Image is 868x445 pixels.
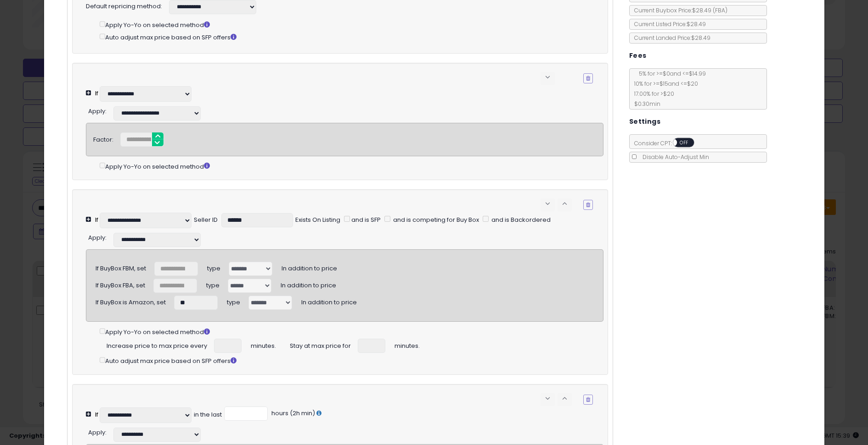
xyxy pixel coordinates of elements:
[88,428,105,437] span: Apply
[630,90,674,98] span: 17.00 % for > $20
[630,20,706,28] span: Current Listed Price: $28.49
[295,216,340,225] div: Exists On Listing
[586,202,590,208] i: Remove Condition
[96,261,146,273] div: If BuyBox FBM, set
[93,132,113,144] div: Factor:
[301,295,357,307] span: In addition to price
[350,215,381,224] span: and is SFP
[630,6,727,14] span: Current Buybox Price:
[88,233,105,242] span: Apply
[96,295,166,307] div: If BuyBox is Amazon, set
[392,215,479,224] span: and is competing for Buy Box
[560,199,569,208] span: keyboard_arrow_up
[630,80,698,88] span: 10 % for >= $15 and <= $20
[207,261,220,273] span: type
[586,397,590,402] i: Remove Condition
[629,50,647,61] h5: Fees
[677,139,692,147] span: OFF
[543,199,552,208] span: keyboard_arrow_down
[100,19,593,29] div: Apply Yo-Yo on selected method
[100,326,603,336] div: Apply Yo-Yo on selected method
[88,104,107,116] div: :
[96,278,145,290] div: If BuyBox FBA, set
[86,2,162,11] label: Default repricing method:
[543,73,552,82] span: keyboard_arrow_down
[100,32,593,42] div: Auto adjust max price based on SFP offers
[107,339,207,351] span: Increase price to max price every
[395,339,420,351] span: minutes.
[281,278,336,290] span: In addition to price
[630,139,706,147] span: Consider CPT:
[692,6,727,14] span: $28.49
[251,339,276,351] span: minutes.
[586,76,590,81] i: Remove Condition
[634,70,706,77] span: 5 % for >= $0 and <= $14.99
[560,394,569,403] span: keyboard_arrow_up
[88,425,107,437] div: :
[543,394,552,403] span: keyboard_arrow_down
[282,261,337,273] span: In addition to price
[490,215,551,224] span: and is Backordered
[194,216,218,225] div: Seller ID
[206,278,220,290] span: type
[270,409,315,418] span: hours (2h min)
[630,34,710,42] span: Current Landed Price: $28.49
[194,411,222,419] div: in the last
[88,231,107,242] div: :
[630,100,660,108] span: $0.30 min
[88,107,105,115] span: Apply
[100,161,603,171] div: Apply Yo-Yo on selected method
[713,6,727,14] span: ( FBA )
[227,295,240,307] span: type
[100,355,603,365] div: Auto adjust max price based on SFP offers
[629,116,660,127] h5: Settings
[290,339,351,351] span: Stay at max price for
[638,153,709,161] span: Disable Auto-Adjust Min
